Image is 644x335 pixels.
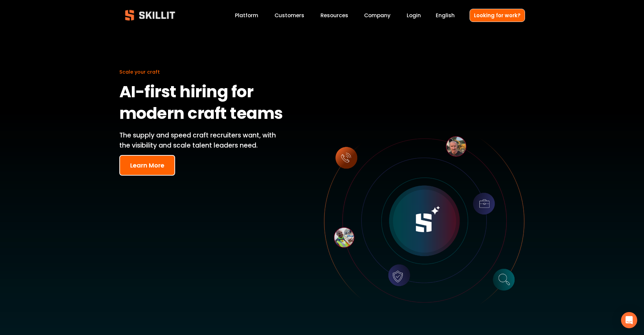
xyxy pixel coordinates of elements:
[436,11,455,19] span: English
[119,79,283,129] strong: AI-first hiring for modern craft teams
[621,312,637,328] div: Open Intercom Messenger
[470,9,525,22] a: Looking for work?
[119,69,160,75] span: Scale your craft
[235,11,258,20] a: Platform
[119,155,175,176] button: Learn More
[275,11,304,20] a: Customers
[320,11,348,20] a: folder dropdown
[119,130,286,151] p: The supply and speed craft recruiters want, with the visibility and scale talent leaders need.
[407,11,421,20] a: Login
[436,11,455,20] div: language picker
[320,11,348,19] span: Resources
[119,5,181,25] img: Skillit
[364,11,390,20] a: Company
